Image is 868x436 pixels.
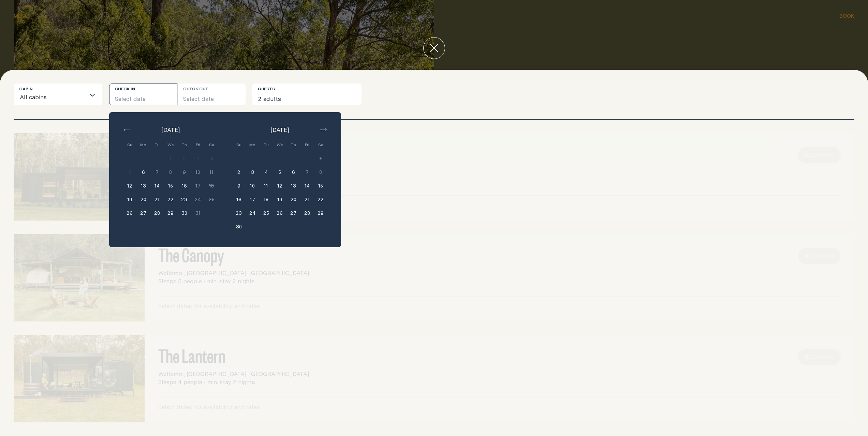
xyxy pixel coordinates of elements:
button: 6 [136,165,150,179]
button: 29 [314,206,327,220]
span: All cabins [19,89,47,105]
input: Search for option [47,91,86,105]
button: 23 [177,193,191,206]
button: 25 [259,206,273,220]
button: 9 [177,165,191,179]
button: 22 [164,193,177,206]
button: 9 [232,179,246,193]
button: 7 [150,165,164,179]
button: 28 [300,206,314,220]
button: 13 [286,179,300,193]
button: 8 [314,165,327,179]
div: Th [286,138,300,152]
button: 8 [164,165,177,179]
button: 21 [150,193,164,206]
button: 5 [273,165,286,179]
button: 4 [259,165,273,179]
button: 11 [205,165,218,179]
button: 22 [314,193,327,206]
button: 30 [232,220,246,234]
button: Select date [109,84,177,105]
button: 15 [164,179,177,193]
button: 27 [136,206,150,220]
div: Sa [205,138,218,152]
button: 17 [246,193,259,206]
div: Su [232,138,246,152]
div: Tu [259,138,273,152]
button: 11 [259,179,273,193]
div: Fri [300,138,314,152]
button: 10 [246,179,259,193]
span: [DATE] [161,126,180,134]
button: 1 [314,152,327,165]
button: 14 [150,179,164,193]
button: 27 [286,206,300,220]
button: close [423,37,445,59]
button: 16 [232,193,246,206]
button: 15 [314,179,327,193]
button: 6 [286,165,300,179]
button: 17 [191,179,205,193]
button: 30 [177,206,191,220]
button: 20 [286,193,300,206]
span: [DATE] [270,126,289,134]
button: 1 [164,152,177,165]
label: Guests [258,86,275,92]
div: Mo [136,138,150,152]
button: 28 [150,206,164,220]
button: 3 [191,152,205,165]
button: 3 [246,165,259,179]
div: Fri [191,138,205,152]
button: 10 [191,165,205,179]
div: Mo [246,138,259,152]
div: We [164,138,177,152]
button: 23 [232,206,246,220]
button: 14 [300,179,314,193]
button: 2 adults [252,84,362,105]
div: Search for option [14,84,102,105]
button: 26 [273,206,286,220]
button: 18 [259,193,273,206]
button: 24 [246,206,259,220]
button: 31 [191,206,205,220]
div: We [273,138,286,152]
div: Tu [150,138,164,152]
button: 19 [273,193,286,206]
button: 19 [123,193,136,206]
button: 29 [164,206,177,220]
button: 16 [177,179,191,193]
button: 2 [177,152,191,165]
button: 24 [191,193,205,206]
div: Su [123,138,136,152]
button: 12 [273,179,286,193]
button: 12 [123,179,136,193]
button: 13 [136,179,150,193]
button: 7 [300,165,314,179]
button: 2 [232,165,246,179]
button: 5 [123,165,136,179]
button: Select date [178,84,246,105]
button: 18 [205,179,218,193]
button: 20 [136,193,150,206]
button: 21 [300,193,314,206]
div: Th [177,138,191,152]
button: 26 [123,206,136,220]
button: 25 [205,193,218,206]
div: Sa [314,138,327,152]
button: 4 [205,152,218,165]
